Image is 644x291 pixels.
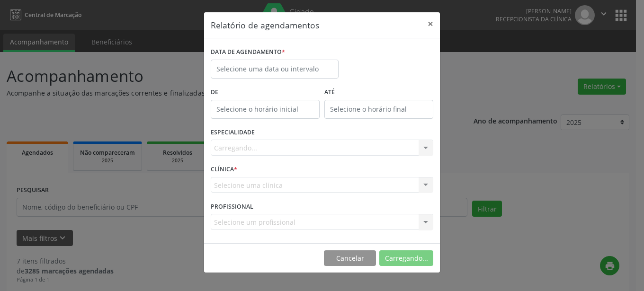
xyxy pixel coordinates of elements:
[324,85,433,100] label: ATÉ
[211,45,285,60] label: DATA DE AGENDAMENTO
[379,250,433,266] button: Carregando...
[421,12,440,35] button: Close
[324,100,433,119] input: Selecione o horário final
[211,85,320,100] label: De
[211,162,237,177] label: CLÍNICA
[211,100,320,119] input: Selecione o horário inicial
[324,250,376,266] button: Cancelar
[211,125,255,140] label: ESPECIALIDADE
[211,19,319,31] h5: Relatório de agendamentos
[211,199,253,214] label: PROFISSIONAL
[211,60,339,79] input: Selecione uma data ou intervalo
